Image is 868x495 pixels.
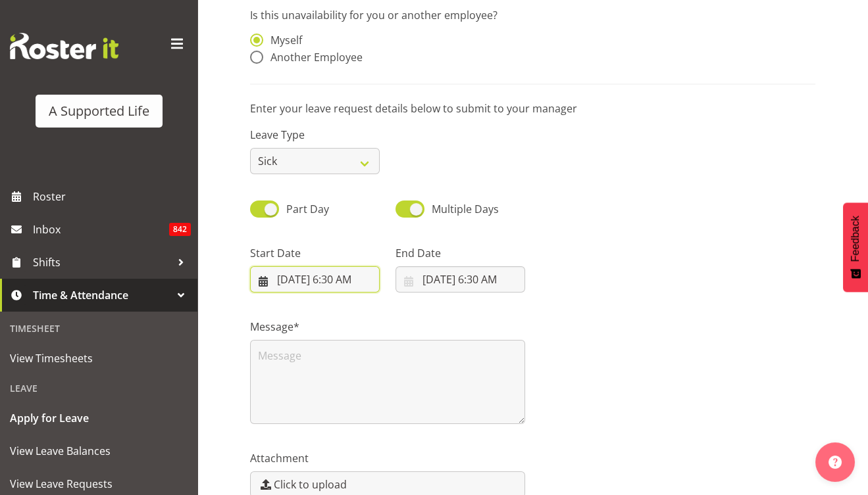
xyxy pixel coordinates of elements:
[3,435,194,467] a: View Leave Balances
[843,202,868,292] button: Feedback - Show survey
[169,223,191,236] span: 842
[3,375,194,402] div: Leave
[274,477,347,492] span: Click to upload
[49,101,149,121] div: A Supported Life
[3,402,194,435] a: Apply for Leave
[396,245,525,261] label: End Date
[286,202,329,216] span: Part Day
[33,285,171,305] span: Time & Attendance
[829,456,842,469] img: help-xxl-2.png
[250,7,815,23] p: Is this unavailability for you or another employee?
[432,202,499,216] span: Multiple Days
[33,220,169,239] span: Inbox
[10,348,188,368] span: View Timesheets
[250,450,525,466] label: Attachment
[250,127,380,143] label: Leave Type
[396,266,525,293] input: Click to select...
[263,51,363,64] span: Another Employee
[250,245,380,261] label: Start Date
[10,408,188,428] span: Apply for Leave
[10,33,118,59] img: Rosterit website logo
[33,187,191,206] span: Roster
[250,319,525,335] label: Message*
[263,34,302,47] span: Myself
[250,266,380,293] input: Click to select...
[3,315,194,342] div: Timesheet
[3,342,194,375] a: View Timesheets
[10,441,188,461] span: View Leave Balances
[10,474,188,494] span: View Leave Requests
[850,216,861,262] span: Feedback
[33,252,171,272] span: Shifts
[250,101,815,116] p: Enter your leave request details below to submit to your manager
